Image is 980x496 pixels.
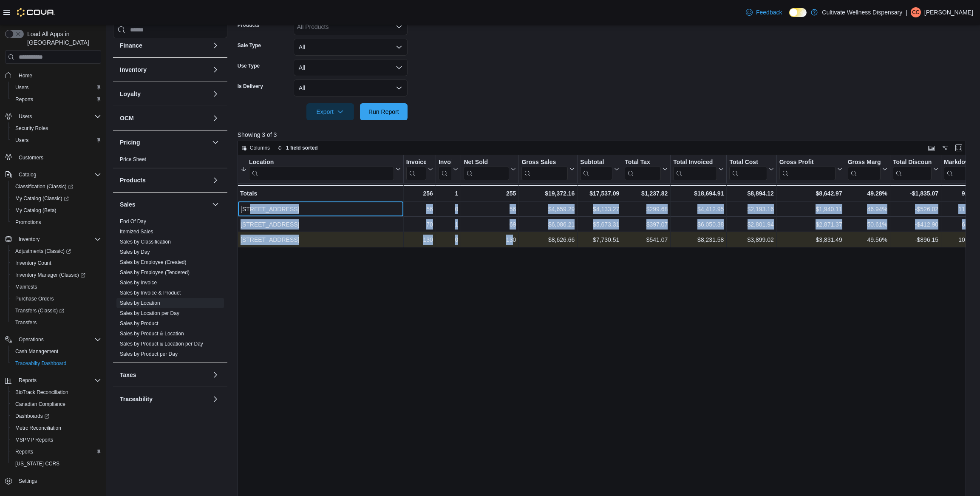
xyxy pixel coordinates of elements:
[241,159,401,180] button: Location
[120,156,146,163] span: Price Sheet
[120,351,178,357] a: Sales by Product per Day
[779,159,836,167] div: Gross Profit
[464,235,516,245] div: 130
[120,341,203,347] a: Sales by Product & Location per Day
[120,90,209,98] button: Loyalty
[210,65,221,75] button: Inventory
[12,317,40,328] a: Transfers
[294,39,408,56] button: All
[15,307,64,314] span: Transfers (Classic)
[729,235,773,245] div: $3,899.02
[8,410,105,422] a: Dashboards
[406,220,433,230] div: 70
[120,200,136,209] h3: Sales
[12,217,45,227] a: Promotions
[12,246,101,256] span: Adjustments (Classic)
[12,282,40,292] a: Manifests
[625,188,668,198] div: $1,237.82
[120,300,160,306] a: Sales by Location
[911,7,921,17] div: Christopher Cochran
[15,111,35,122] button: Users
[19,336,44,343] span: Operations
[439,220,458,230] div: 1
[210,40,221,51] button: Finance
[8,446,105,458] button: Reports
[120,41,142,50] h3: Finance
[15,283,37,290] span: Manifests
[19,72,32,79] span: Home
[8,434,105,446] button: MSPMP Reports
[439,188,458,198] div: 1
[779,204,842,215] div: $1,940.11
[521,188,575,198] div: $19,372.16
[580,235,619,245] div: $7,730.51
[12,317,101,328] span: Transfers
[120,218,146,224] a: End Of Day
[360,103,408,120] button: Run Report
[210,394,221,404] button: Traceability
[15,84,28,91] span: Users
[12,346,101,357] span: Cash Management
[15,425,61,431] span: Metrc Reconciliation
[12,411,53,421] a: Dashboards
[12,94,37,105] a: Reports
[944,235,978,245] div: 10.39%
[12,294,57,304] a: Purchase Orders
[673,204,724,215] div: $4,412.95
[12,387,72,397] a: BioTrack Reconciliation
[120,41,209,50] button: Finance
[439,235,458,245] div: 0
[294,59,408,76] button: All
[12,387,101,397] span: BioTrack Reconciliation
[521,220,575,230] div: $6,086.21
[120,65,209,74] button: Inventory
[625,235,668,245] div: $541.07
[944,159,978,180] button: Markdown Percent
[2,151,105,164] button: Customers
[12,123,51,133] a: Security Roles
[729,204,773,215] div: $2,193.16
[12,358,101,368] span: Traceabilty Dashboard
[406,159,426,167] div: Invoices Sold
[625,220,668,230] div: $397.07
[12,294,101,304] span: Purchase Orders
[944,188,978,198] div: 9.47%
[120,200,209,209] button: Sales
[15,70,101,80] span: Home
[15,234,43,244] button: Inventory
[396,23,402,30] button: Open list of options
[580,204,619,215] div: $4,133.27
[944,159,972,180] div: Markdown Percent
[241,204,401,215] div: [STREET_ADDRESS]
[15,170,101,180] span: Catalog
[893,204,938,215] div: -$526.02
[729,159,767,180] div: Total Cost
[210,113,221,123] button: OCM
[729,188,773,198] div: $8,894.12
[8,458,105,470] button: [US_STATE] CCRS
[15,153,47,163] a: Customers
[906,7,907,17] p: |
[893,159,932,167] div: Total Discount
[12,282,101,292] span: Manifests
[12,193,101,204] span: My Catalog (Classic)
[8,386,105,398] button: BioTrack Reconciliation
[238,83,263,90] label: Is Delivery
[8,398,105,410] button: Canadian Compliance
[15,448,33,455] span: Reports
[15,319,37,326] span: Transfers
[210,89,221,99] button: Loyalty
[406,204,433,215] div: 56
[12,306,68,316] a: Transfers (Classic)
[847,159,887,180] button: Gross Margin
[120,395,153,403] h3: Traceability
[12,181,101,192] span: Classification (Classic)
[8,216,105,228] button: Promotions
[15,260,51,266] span: Inventory Count
[12,435,57,445] a: MSPMP Reports
[12,346,62,357] a: Cash Management
[2,334,105,346] button: Operations
[12,82,32,93] a: Users
[2,69,105,81] button: Home
[12,399,101,409] span: Canadian Compliance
